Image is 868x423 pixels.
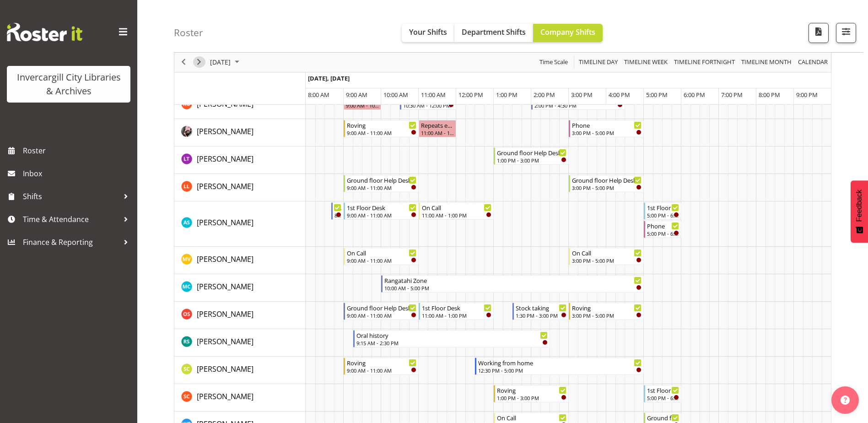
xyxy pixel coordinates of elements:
div: 9:00 AM - 11:00 AM [347,184,416,191]
div: 11:00 AM - 1:00 PM [422,211,491,219]
div: Olivia Stanley"s event - Ground floor Help Desk Begin From Thursday, September 25, 2025 at 9:00:0... [344,303,419,320]
h4: Roster [174,27,203,38]
div: Olivia Stanley"s event - Roving Begin From Thursday, September 25, 2025 at 3:00:00 PM GMT+12:00 E... [569,303,644,320]
div: Lyndsay Tautari"s event - Ground floor Help Desk Begin From Thursday, September 25, 2025 at 1:00:... [494,147,569,165]
div: Serena Casey"s event - Roving Begin From Thursday, September 25, 2025 at 1:00:00 PM GMT+12:00 End... [494,385,569,402]
span: [PERSON_NAME] [197,154,253,164]
div: Roving [497,385,566,395]
td: Rosie Stather resource [174,329,306,357]
span: 9:00 PM [796,91,818,99]
span: Shifts [23,190,119,203]
div: 9:00 AM - 11:00 AM [347,211,416,219]
div: Mandy Stenton"s event - 1st Floor Desk Begin From Thursday, September 25, 2025 at 5:00:00 PM GMT+... [644,202,681,220]
span: 10:00 AM [383,91,408,99]
span: Time & Attendance [23,212,119,226]
button: September 2025 [209,57,243,68]
div: Ground floor Help Desk [347,303,416,312]
div: Ground floor Help Desk [497,148,566,157]
div: Olivia Stanley"s event - 1st Floor Desk Begin From Thursday, September 25, 2025 at 11:00:00 AM GM... [419,303,494,320]
button: Feedback - Show survey [851,180,868,243]
button: Previous [178,57,190,68]
div: Mandy Stenton"s event - 1st Floor Desk Begin From Thursday, September 25, 2025 at 9:00:00 AM GMT+... [344,202,419,220]
div: On Call [347,248,416,257]
span: 2:00 PM [534,91,555,99]
span: [PERSON_NAME] [197,391,253,401]
div: 3:00 PM - 5:00 PM [572,184,642,191]
div: Phone [647,221,679,230]
a: [PERSON_NAME] [197,153,253,164]
div: 5:00 PM - 6:00 PM [647,394,679,401]
div: 1:30 PM - 3:00 PM [516,312,566,319]
span: Timeline Day [578,57,619,68]
div: 5:00 PM - 6:00 PM [647,211,679,219]
div: 9:00 AM - 11:00 AM [347,312,416,319]
span: 8:00 PM [759,91,780,99]
div: Serena Casey"s event - 1st Floor Desk Begin From Thursday, September 25, 2025 at 5:00:00 PM GMT+1... [644,385,681,402]
div: Ground floor Help Desk [572,175,642,184]
div: Oral history [356,331,548,340]
div: 1st Floor Desk [647,385,679,395]
div: Roving [347,120,416,130]
span: Your Shifts [409,27,447,37]
div: Marion van Voornveld"s event - On Call Begin From Thursday, September 25, 2025 at 9:00:00 AM GMT+... [344,248,419,265]
img: Rosterit website logo [7,23,82,41]
div: Mandy Stenton"s event - Newspapers Begin From Thursday, September 25, 2025 at 8:40:00 AM GMT+12:0... [331,202,344,220]
span: Timeline Week [623,57,669,68]
div: Roving [347,358,416,367]
span: 8:00 AM [308,91,329,99]
div: Rosie Stather"s event - Oral history Begin From Thursday, September 25, 2025 at 9:15:00 AM GMT+12... [353,330,550,347]
td: Katie Greene resource [174,92,306,119]
button: Company Shifts [533,24,603,42]
td: Keyu Chen resource [174,119,306,146]
span: 4:00 PM [609,91,630,99]
div: 1st Floor Desk [422,303,491,312]
span: Roster [23,144,133,157]
button: Timeline Month [740,57,793,68]
div: 8:40 AM - 9:00 AM [334,211,341,219]
div: On Call [497,413,566,422]
div: Phone [572,120,642,130]
span: Feedback [855,190,863,222]
span: Inbox [23,167,133,180]
div: 3:00 PM - 5:00 PM [572,129,642,136]
td: Serena Casey resource [174,384,306,412]
button: Next [193,57,205,68]
span: Department Shifts [462,27,526,37]
button: Department Shifts [454,24,533,42]
span: 12:00 PM [458,91,483,99]
span: Timeline Fortnight [673,57,736,68]
span: [PERSON_NAME] [197,126,253,136]
div: 9:15 AM - 2:30 PM [356,339,548,347]
div: Repeats every [DATE] - [PERSON_NAME] [421,120,454,130]
div: Invercargill City Libraries & Archives [16,70,121,98]
a: [PERSON_NAME] [197,391,253,402]
div: Keyu Chen"s event - Roving Begin From Thursday, September 25, 2025 at 9:00:00 AM GMT+12:00 Ends A... [344,120,419,137]
a: [PERSON_NAME] [197,336,253,347]
div: 1:00 PM - 3:00 PM [497,157,566,164]
button: Fortnight [673,57,737,68]
span: [PERSON_NAME] [197,254,253,264]
div: Ground floor Help Desk [347,175,416,184]
span: Time Scale [539,57,569,68]
td: Lyndsay Tautari resource [174,146,306,174]
button: Filter Shifts [836,23,856,43]
div: Marion van Voornveld"s event - On Call Begin From Thursday, September 25, 2025 at 3:00:00 PM GMT+... [569,248,644,265]
div: 9:00 AM - 10:00 AM [346,102,379,109]
a: [PERSON_NAME] [197,181,253,192]
span: Finance & Reporting [23,235,119,249]
span: Timeline Month [740,57,793,68]
div: On Call [422,203,491,212]
td: Olivia Stanley resource [174,302,306,329]
span: Company Shifts [540,27,595,37]
img: help-xxl-2.png [841,396,850,405]
div: On Call [572,248,642,257]
a: [PERSON_NAME] [197,217,253,228]
span: [PERSON_NAME] [197,282,253,292]
span: [PERSON_NAME] [197,309,253,319]
span: [PERSON_NAME] [197,217,253,228]
div: 3:00 PM - 5:00 PM [572,257,642,264]
div: Keyu Chen"s event - Repeats every thursday - Keyu Chen Begin From Thursday, September 25, 2025 at... [419,120,456,137]
a: [PERSON_NAME] [197,309,253,320]
div: Samuel Carter"s event - Working from home Begin From Thursday, September 25, 2025 at 12:30:00 PM ... [475,358,644,375]
div: Rangatahi Zone [384,276,642,285]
